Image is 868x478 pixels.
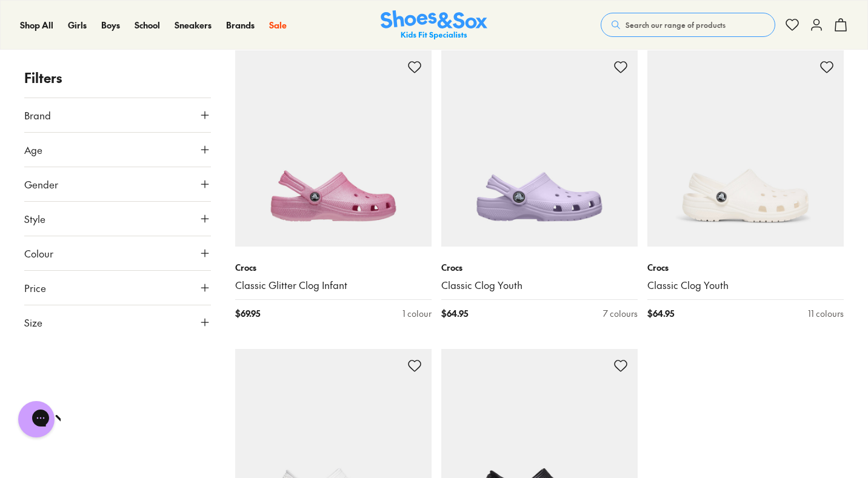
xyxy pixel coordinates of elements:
span: Boys [101,19,120,31]
a: Sale [269,19,287,32]
span: $ 69.95 [235,307,260,320]
button: Price [24,271,211,305]
span: $ 64.95 [647,307,674,320]
a: Sneakers [175,19,212,32]
div: 1 colour [402,307,432,320]
button: Colour [24,236,211,270]
span: Search our range of products [626,19,726,30]
span: Girls [68,19,87,31]
span: Age [24,142,42,157]
a: Shoes & Sox [381,10,487,40]
p: Crocs [441,261,638,274]
a: School [135,19,160,32]
button: Search our range of products [601,13,775,37]
span: School [135,19,160,31]
span: Price [24,280,46,295]
span: Size [24,315,42,330]
a: Boys [101,19,120,32]
span: Gender [24,177,58,191]
span: $ 64.95 [441,307,468,320]
a: Classic Clog Youth [441,279,638,292]
p: Crocs [235,261,432,274]
a: Classic Clog Youth [647,279,844,292]
span: Sneakers [175,19,212,31]
span: Brands [226,19,255,31]
span: Brand [24,108,51,122]
a: Girls [68,19,87,32]
a: Shop All [20,19,53,32]
button: Size [24,305,211,339]
iframe: Gorgias live chat messenger [12,397,61,442]
button: Brand [24,98,211,132]
a: Brands [226,19,255,32]
img: SNS_Logo_Responsive.svg [381,10,487,40]
div: 11 colours [808,307,844,320]
button: Age [24,133,211,167]
p: Filters [24,68,211,88]
span: Style [24,211,45,226]
span: Colour [24,246,53,261]
p: Crocs [647,261,844,274]
button: Style [24,202,211,236]
span: Shop All [20,19,53,31]
div: 7 colours [603,307,638,320]
span: Sale [269,19,287,31]
button: Gender [24,167,211,201]
a: Classic Glitter Clog Infant [235,279,432,292]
